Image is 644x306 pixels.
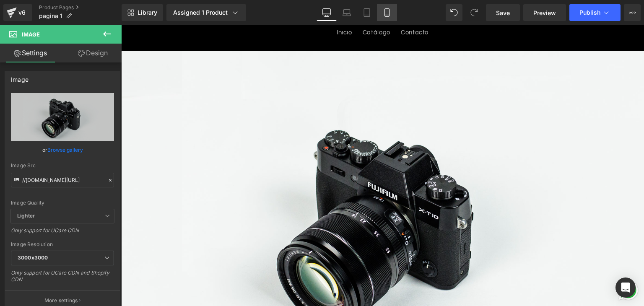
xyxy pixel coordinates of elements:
[496,254,519,277] div: Open WhatsApp chat
[11,71,29,83] div: Image
[523,4,566,21] a: Preview
[624,4,641,21] button: More
[317,4,337,21] a: Desktop
[3,4,32,21] a: v6
[337,4,357,21] a: Laptop
[11,163,114,169] div: Image Src
[18,254,48,261] b: 3000x3000
[62,44,123,62] a: Design
[446,4,462,21] button: Undo
[39,13,62,19] span: pagina 1
[138,9,157,16] span: Library
[466,4,483,21] button: Redo
[496,8,510,17] span: Save
[22,31,40,38] span: Image
[216,4,231,12] span: Inicio
[280,4,307,12] span: Contacto
[11,200,114,206] div: Image Quality
[615,277,636,298] div: Open Intercom Messenger
[569,4,621,21] button: Publish
[39,4,122,11] a: Product Pages
[11,241,114,247] div: Image Resolution
[17,213,35,219] b: Lighter
[11,145,114,154] div: or
[11,227,114,239] div: Only support for UCare CDN
[11,173,114,187] input: Link
[47,143,83,157] a: Browse gallery
[533,8,556,17] span: Preview
[496,254,519,277] a: Send a message via WhatsApp
[241,4,269,12] span: Catálogo
[17,7,27,18] div: v6
[44,297,78,304] p: More settings
[377,4,397,21] a: Mobile
[357,4,377,21] a: Tablet
[173,8,239,17] div: Assigned 1 Product
[122,4,163,21] a: New Library
[579,9,600,16] span: Publish
[11,270,114,288] div: Only support for UCare CDN and Shopify CDN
